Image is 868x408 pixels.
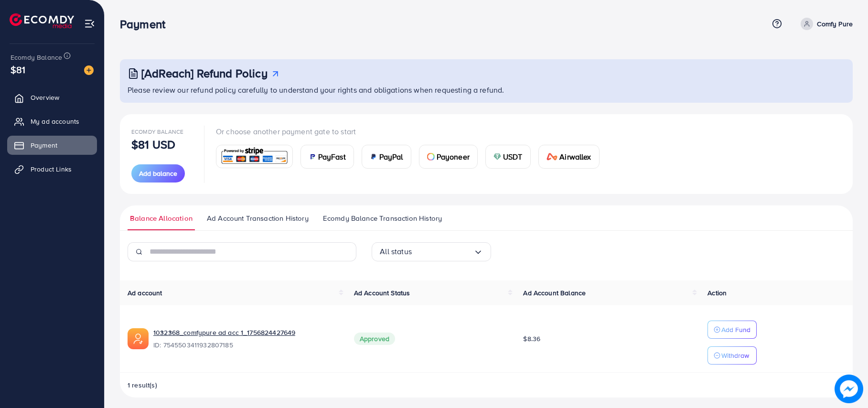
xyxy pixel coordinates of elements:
[219,146,289,167] img: card
[153,328,295,337] a: 1032368_comfypure ad acc 1_1756824427649
[707,321,757,339] button: Add Fund
[216,126,607,137] p: Or choose another payment gate to start
[216,145,293,168] a: card
[503,151,523,162] span: USDT
[538,145,600,169] a: cardAirwallex
[559,151,591,162] span: Airwallex
[31,93,59,102] span: Overview
[309,153,316,161] img: card
[372,242,491,261] div: Search for option
[130,213,193,224] span: Balance Allocation
[131,164,185,183] button: Add balance
[153,328,339,350] div: <span class='underline'>1032368_comfypure ad acc 1_1756824427649</span></br>7545503411932807185
[835,375,863,403] img: image
[84,65,94,75] img: image
[131,128,183,136] span: Ecomdy Balance
[797,18,853,30] a: Comfy Pure
[485,145,531,169] a: cardUSDT
[523,288,586,298] span: Ad Account Balance
[128,328,149,349] img: ic-ads-acc.e4c84228.svg
[7,112,97,131] a: My ad accounts
[153,340,339,350] span: ID: 7545503411932807185
[323,213,442,224] span: Ecomdy Balance Transaction History
[7,88,97,107] a: Overview
[300,145,354,169] a: cardPayFast
[84,18,95,29] img: menu
[141,66,268,80] h3: [AdReach] Refund Policy
[11,53,62,62] span: Ecomdy Balance
[437,151,470,162] span: Payoneer
[128,380,157,390] span: 1 result(s)
[380,244,412,259] span: All status
[547,153,558,161] img: card
[817,18,853,30] p: Comfy Pure
[379,151,403,162] span: PayPal
[7,136,97,155] a: Payment
[707,346,757,365] button: Withdraw
[370,153,377,161] img: card
[128,84,847,96] p: Please review our refund policy carefully to understand your rights and obligations when requesti...
[207,213,309,224] span: Ad Account Transaction History
[31,140,57,150] span: Payment
[10,13,74,28] img: logo
[131,139,175,150] p: $81 USD
[354,333,395,345] span: Approved
[427,153,435,161] img: card
[128,288,162,298] span: Ad account
[707,288,727,298] span: Action
[318,151,346,162] span: PayFast
[139,169,177,178] span: Add balance
[11,63,25,76] span: $81
[412,244,473,259] input: Search for option
[721,324,750,335] p: Add Fund
[31,117,79,126] span: My ad accounts
[362,145,411,169] a: cardPayPal
[31,164,72,174] span: Product Links
[493,153,501,161] img: card
[7,160,97,179] a: Product Links
[419,145,478,169] a: cardPayoneer
[120,17,173,31] h3: Payment
[523,334,540,344] span: $8.36
[354,288,410,298] span: Ad Account Status
[721,350,749,361] p: Withdraw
